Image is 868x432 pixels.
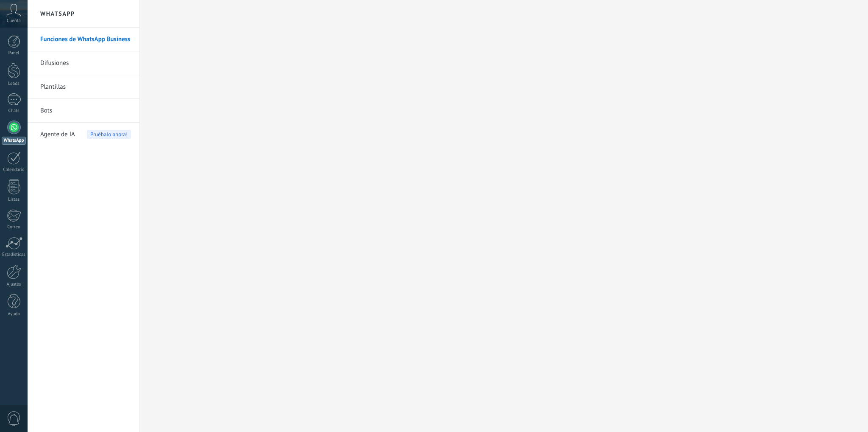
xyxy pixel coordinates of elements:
div: Listas [2,197,26,202]
a: Plantillas [40,75,131,99]
div: Calendario [2,167,26,173]
a: Difusiones [40,51,131,75]
span: Cuenta [7,18,21,24]
div: WhatsApp [2,137,26,145]
li: Plantillas [28,75,139,99]
li: Difusiones [28,51,139,75]
div: Chats [2,108,26,114]
a: Bots [40,99,131,123]
div: Panel [2,50,26,56]
div: Ayuda [2,311,26,317]
li: Funciones de WhatsApp Business [28,28,139,51]
li: Bots [28,99,139,123]
a: Funciones de WhatsApp Business [40,28,131,51]
span: Agente de IA [40,123,75,146]
div: Leads [2,81,26,87]
a: Agente de IAPruébalo ahora! [40,123,131,146]
span: Pruébalo ahora! [87,130,131,139]
div: Ajustes [2,282,26,287]
div: Correo [2,224,26,230]
li: Agente de IA [28,123,139,146]
div: Estadísticas [2,252,26,258]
